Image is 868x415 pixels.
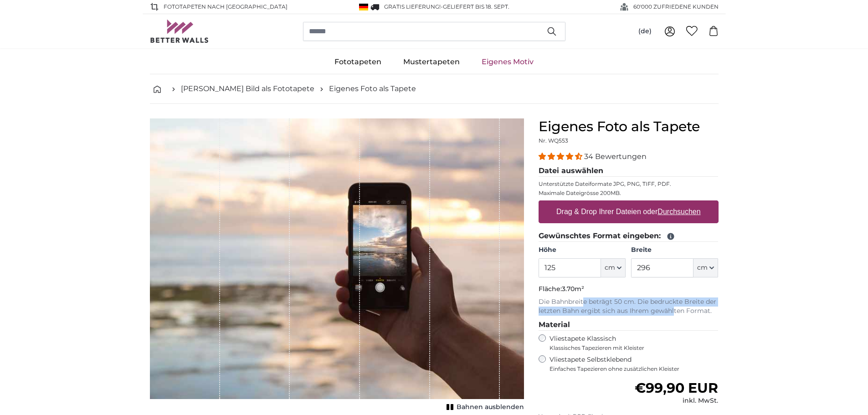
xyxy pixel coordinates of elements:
[539,190,719,197] p: Maximale Dateigrösse 200MB.
[697,263,708,272] span: cm
[631,246,718,255] label: Breite
[550,355,719,373] label: Vliestapete Selbstklebend
[550,344,711,352] span: Klassisches Tapezieren mit Kleister
[324,50,392,74] a: Fototapeten
[631,23,659,40] button: (de)
[457,403,524,412] span: Bahnen ausblenden
[550,365,719,373] span: Einfaches Tapezieren ohne zusätzlichen Kleister
[444,401,524,414] button: Bahnen ausblenden
[693,258,718,277] button: cm
[539,118,719,135] h1: Eigenes Foto als Tapete
[164,3,288,11] span: Fototapeten nach [GEOGRAPHIC_DATA]
[443,3,509,10] span: Geliefert bis 18. Sept.
[635,379,718,396] span: €99,90 EUR
[384,3,441,10] span: GRATIS Lieferung!
[601,258,626,277] button: cm
[539,246,626,255] label: Höhe
[471,50,544,74] a: Eigenes Motiv
[539,297,719,316] p: Die Bahnbreite beträgt 50 cm. Die bedruckte Breite der letzten Bahn ergibt sich aus Ihrem gewählt...
[657,208,700,215] u: Durchsuchen
[539,285,719,294] p: Fläche:
[605,263,615,272] span: cm
[584,152,647,161] span: 34 Bewertungen
[181,83,314,94] a: [PERSON_NAME] Bild als Fototapete
[539,152,584,161] span: 4.32 stars
[553,203,704,221] label: Drag & Drop Ihrer Dateien oder
[150,74,719,104] nav: breadcrumbs
[392,50,471,74] a: Mustertapeten
[539,180,719,188] p: Unterstützte Dateiformate JPG, PNG, TIFF, PDF.
[539,165,719,177] legend: Datei auswählen
[539,231,719,242] legend: Gewünschtes Format eingeben:
[539,319,719,331] legend: Material
[633,3,719,11] span: 60'000 ZUFRIEDENE KUNDEN
[550,334,711,352] label: Vliestapete Klassisch
[150,20,209,43] img: Betterwalls
[150,118,524,414] div: 1 of 1
[359,4,368,10] img: Deutschland
[441,3,509,10] span: -
[329,83,416,94] a: Eigenes Foto als Tapete
[562,285,584,293] span: 3.70m²
[539,137,568,144] span: Nr. WQ553
[635,396,718,405] div: inkl. MwSt.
